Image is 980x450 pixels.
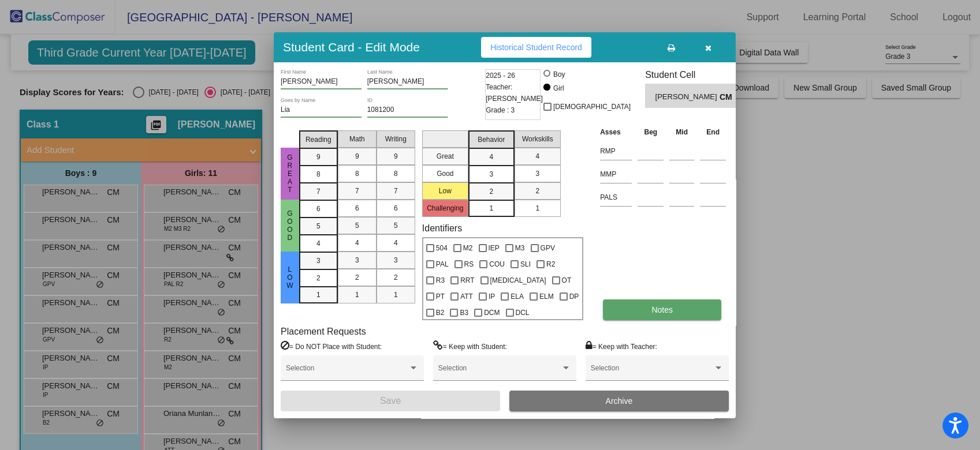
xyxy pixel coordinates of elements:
[484,306,500,320] span: DCM
[316,204,321,214] span: 6
[285,153,295,194] span: Great
[600,189,632,206] input: assessment
[720,91,736,103] span: CM
[489,152,493,162] span: 4
[489,186,493,197] span: 2
[285,209,295,242] span: Good
[569,290,579,303] span: DP
[367,106,448,114] input: Enter ID
[541,241,555,255] span: GPV
[355,255,359,265] span: 3
[600,166,632,183] input: assessment
[586,340,657,352] label: = Keep with Teacher:
[436,290,445,303] span: PT
[509,391,729,411] button: Archive
[666,126,697,138] th: Mid
[490,273,546,287] span: [MEDICAL_DATA]
[436,273,445,287] span: R3
[522,134,553,144] span: Workskills
[316,221,321,231] span: 5
[520,257,531,271] span: SLI
[511,290,524,303] span: ELA
[355,290,359,300] span: 1
[316,152,321,162] span: 9
[355,272,359,283] span: 2
[316,169,321,179] span: 8
[460,306,468,320] span: B3
[316,290,321,300] span: 1
[394,151,398,162] span: 9
[655,91,720,103] span: [PERSON_NAME]
[380,396,401,406] span: Save
[355,186,359,196] span: 7
[394,238,398,248] span: 4
[281,326,366,337] label: Placement Requests
[478,134,505,145] span: Behavior
[460,290,473,303] span: ATT
[355,151,359,162] span: 9
[486,81,543,104] span: Teacher: [PERSON_NAME]
[394,168,398,179] span: 8
[394,290,398,300] span: 1
[349,134,365,144] span: Math
[535,203,539,213] span: 1
[463,241,473,255] span: M2
[600,142,632,160] input: assessment
[433,340,507,352] label: = Keep with Student:
[535,186,539,196] span: 2
[316,256,321,266] span: 3
[553,69,565,80] div: Boy
[305,134,331,145] span: Reading
[464,257,474,271] span: RS
[355,203,359,213] span: 6
[535,151,539,162] span: 4
[436,306,445,320] span: B2
[489,241,500,255] span: IEP
[606,396,633,406] span: Archive
[385,134,407,144] span: Writing
[515,241,525,255] span: M3
[422,223,462,234] label: Identifiers
[281,340,382,352] label: = Do NOT Place with Student:
[283,40,420,54] h3: Student Card - Edit Mode
[489,169,493,179] span: 3
[460,273,474,287] span: RRT
[436,241,448,255] span: 504
[597,126,635,138] th: Asses
[355,168,359,179] span: 8
[394,220,398,231] span: 5
[436,257,449,271] span: PAL
[316,238,321,249] span: 4
[539,290,554,303] span: ELM
[490,43,582,52] span: Historical Student Record
[651,305,673,314] span: Notes
[553,83,564,93] div: Girl
[316,186,321,197] span: 7
[553,100,631,114] span: [DEMOGRAPHIC_DATA]
[486,70,515,81] span: 2025 - 26
[516,306,530,320] span: DCL
[562,273,572,287] span: OT
[281,391,500,411] button: Save
[285,265,295,290] span: Low
[635,126,666,138] th: Beg
[355,220,359,231] span: 5
[394,203,398,213] span: 6
[489,290,495,303] span: IP
[535,168,539,179] span: 3
[489,203,493,213] span: 1
[355,238,359,248] span: 4
[394,255,398,265] span: 3
[281,106,362,114] input: goes by name
[489,257,505,271] span: COU
[394,272,398,283] span: 2
[546,257,555,271] span: R2
[481,37,591,58] button: Historical Student Record
[486,104,515,116] span: Grade : 3
[394,186,398,196] span: 7
[316,273,321,283] span: 2
[697,126,729,138] th: End
[645,69,746,80] h3: Student Cell
[603,299,721,320] button: Notes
